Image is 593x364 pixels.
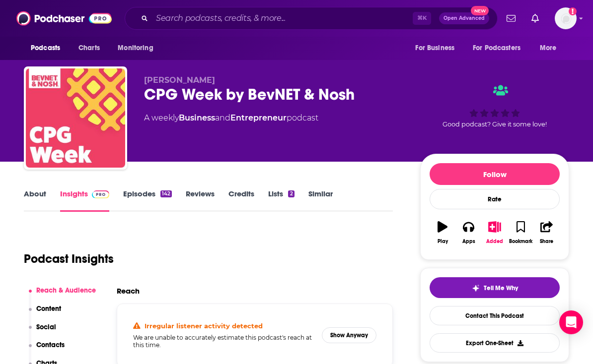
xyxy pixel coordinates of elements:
span: Podcasts [31,41,60,55]
span: Open Advanced [444,16,485,21]
button: open menu [466,39,535,58]
span: [PERSON_NAME] [144,75,215,85]
a: About [24,189,46,212]
button: Added [482,215,508,250]
button: Content [29,304,62,323]
a: Episodes142 [123,189,172,212]
p: Social [36,323,56,331]
h5: We are unable to accurately estimate this podcast's reach at this time. [133,334,314,349]
a: Charts [72,39,106,58]
h2: Reach [117,286,140,296]
span: ⌘ K [413,12,431,25]
img: User Profile [555,7,577,29]
a: Lists2 [268,189,294,212]
img: Podchaser Pro [92,190,109,198]
a: Contact This Podcast [430,306,560,325]
button: Play [430,215,455,250]
svg: Add a profile image [569,7,577,15]
span: and [215,113,230,122]
button: Share [534,215,560,250]
a: Credits [228,189,254,212]
button: open menu [111,39,166,58]
div: Rate [430,189,560,209]
button: Social [29,323,57,341]
p: Reach & Audience [36,286,96,295]
button: Apps [455,215,481,250]
button: Open AdvancedNew [439,12,489,24]
span: Good podcast? Give it some love! [443,121,547,128]
div: Bookmark [509,239,532,244]
button: Show profile menu [555,7,577,29]
div: Added [486,239,503,244]
button: open menu [533,39,569,58]
p: Contacts [36,341,65,349]
span: Tell Me Why [484,284,518,292]
button: Show Anyway [322,327,376,343]
img: Podchaser - Follow, Share and Rate Podcasts [16,9,112,28]
h1: Podcast Insights [24,251,114,266]
span: Monitoring [118,41,153,55]
a: Similar [308,189,333,212]
a: Entrepreneur [230,113,287,122]
input: Search podcasts, credits, & more... [152,10,413,26]
div: Open Intercom Messenger [559,310,583,334]
h4: Irregular listener activity detected [145,322,263,330]
a: InsightsPodchaser Pro [60,189,109,212]
button: Contacts [29,341,65,359]
button: Bookmark [508,215,533,250]
button: open menu [24,39,73,58]
span: More [540,41,557,55]
button: tell me why sparkleTell Me Why [430,277,560,298]
a: Show notifications dropdown [503,10,519,27]
a: Show notifications dropdown [527,10,543,27]
div: 2 [288,190,294,197]
img: tell me why sparkle [472,284,480,292]
div: Play [438,239,448,244]
div: Apps [462,239,475,244]
div: Good podcast? Give it some love! [420,75,569,137]
div: A weekly podcast [144,112,318,124]
p: Content [36,304,61,313]
div: Share [540,239,553,244]
span: New [471,6,489,15]
button: Follow [430,163,560,185]
span: Charts [78,41,100,55]
span: Logged in as jwong [555,7,577,29]
button: Reach & Audience [29,286,96,304]
a: Business [179,113,215,122]
span: For Podcasters [473,41,520,55]
div: Search podcasts, credits, & more... [125,7,498,30]
img: CPG Week by BevNET & Nosh [26,68,125,168]
div: 142 [160,190,172,197]
button: Export One-Sheet [430,333,560,353]
button: open menu [408,39,467,58]
a: Reviews [186,189,215,212]
span: For Business [415,41,454,55]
